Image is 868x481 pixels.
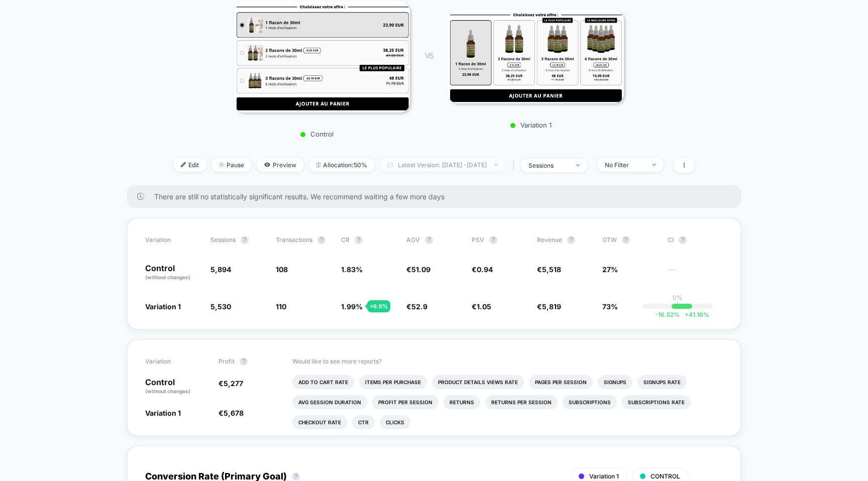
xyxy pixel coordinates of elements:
li: Subscriptions [563,395,617,409]
li: Subscriptions Rate [622,395,691,409]
span: Transactions [276,236,312,244]
li: Signups [598,375,632,389]
span: 5,530 [210,302,231,311]
span: € [219,379,243,388]
span: 73% [602,302,618,311]
img: Variation 1 main [448,10,624,103]
span: (without changes) [145,274,190,280]
span: Edit [173,158,206,172]
button: ? [679,236,687,244]
span: AOV [406,236,420,244]
span: € [537,265,561,274]
span: Allocation: 50% [309,158,375,172]
span: VS [425,51,433,60]
span: Sessions [210,236,236,244]
span: (without changes) [145,388,190,394]
button: ? [425,236,433,244]
span: OTW [602,236,658,244]
span: 5,678 [224,409,244,417]
span: 5,518 [542,265,561,274]
li: Clicks [380,415,410,429]
span: € [472,302,491,311]
p: Variation 1 [443,121,619,129]
span: € [406,265,430,274]
button: ? [317,236,325,244]
div: + 8.6 % [367,300,390,312]
img: end [653,164,656,166]
button: ? [622,236,630,244]
span: Pause [211,158,252,172]
span: 1.83 % [341,265,363,274]
div: No Filter [605,161,645,169]
li: Profit Per Session [372,395,439,409]
span: 51.09 [411,265,430,274]
button: ? [355,236,363,244]
li: Returns Per Session [485,395,558,409]
li: Items Per Purchase [359,375,427,389]
p: 0% [673,294,683,301]
span: 110 [276,302,286,311]
span: 1.99 % [341,302,363,311]
button: ? [241,236,249,244]
span: 0.94 [477,265,493,274]
span: Latest Version: [DATE] - [DATE] [380,158,505,172]
p: Control [145,264,200,281]
span: There are still no statistically significant results. We recommend waiting a few more days [154,192,721,201]
span: Variation [145,357,200,366]
div: sessions [528,162,569,169]
span: 5,894 [210,265,231,274]
span: PSV [472,236,484,244]
span: 108 [276,265,288,274]
span: 5,277 [224,379,243,388]
span: Profit [219,357,235,365]
button: ? [292,472,300,480]
img: edit [181,162,186,167]
span: CR [341,236,350,244]
li: Returns [444,395,480,409]
button: ? [567,236,575,244]
img: end [494,164,498,166]
li: Ctr [352,415,375,429]
p: | [677,301,679,309]
span: CONTROL [650,472,680,480]
p: Control [145,378,208,395]
li: Pages Per Session [529,375,593,389]
p: Control [229,130,405,138]
img: rebalance [316,162,320,168]
span: --- [668,267,723,281]
span: Preview [257,158,304,172]
p: Would like to see more reports? [292,357,723,365]
span: Variation [145,236,200,244]
li: Add To Cart Rate [292,375,354,389]
span: € [219,409,244,417]
span: Variation 1 [589,472,619,480]
img: calendar [387,162,393,167]
button: ? [489,236,497,244]
span: -16.52 % [655,311,680,318]
span: € [537,302,561,311]
span: Variation 1 [145,409,181,417]
button: ? [240,357,248,366]
span: CI [668,236,723,244]
span: 5,819 [542,302,561,311]
span: € [472,265,493,274]
span: 27% [602,265,618,274]
li: Signups Rate [637,375,687,389]
span: 1.05 [477,302,491,311]
li: Avg Session Duration [292,395,367,409]
img: end [576,164,580,166]
li: Product Details Views Rate [432,375,524,389]
span: 41.16 % [680,311,709,318]
li: Checkout Rate [292,415,347,429]
span: € [406,302,427,311]
span: Revenue [537,236,562,244]
span: 52.9 [411,302,427,311]
span: + [685,311,689,318]
img: end [219,162,224,167]
span: Variation 1 [145,302,181,311]
img: Control main [234,2,410,112]
span: | [510,158,521,173]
